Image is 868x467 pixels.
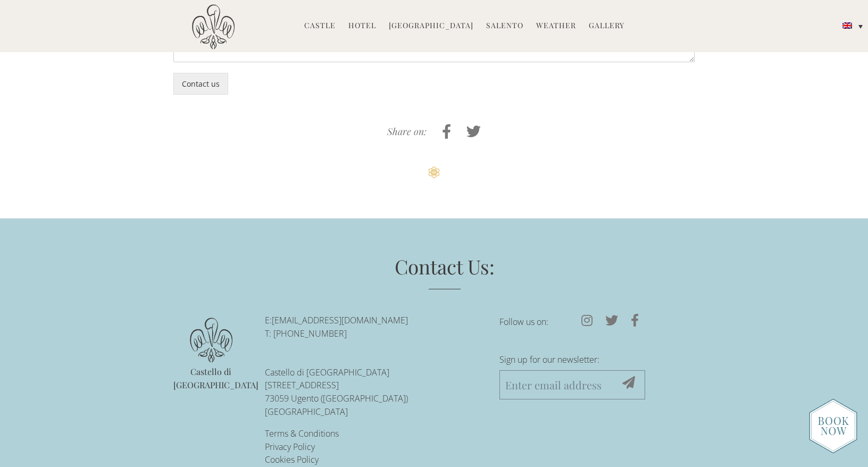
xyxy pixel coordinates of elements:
h4: Share on: [387,127,427,137]
img: Castello di Ugento [192,4,235,49]
a: Gallery [589,20,624,32]
a: Salento [486,20,523,32]
p: Castello di [GEOGRAPHIC_DATA] [173,365,249,392]
a: Hotel [348,20,376,32]
label: Sign up for our newsletter: [499,352,645,370]
input: Enter email address [499,370,645,399]
a: Castle [304,20,336,32]
p: E: T: [PHONE_NUMBER] [265,314,483,340]
img: logo.png [190,318,232,363]
a: [EMAIL_ADDRESS][DOMAIN_NAME] [272,314,408,326]
button: Contact us [173,73,228,95]
a: Terms & Conditions [265,428,339,439]
img: English [842,22,852,29]
a: Privacy Policy [265,441,315,453]
p: Follow us on: [499,314,645,330]
img: new-booknow.png [809,398,857,454]
a: Cookies Policy [265,454,319,465]
a: Weather [536,20,576,32]
h3: Contact Us: [203,253,687,289]
a: [GEOGRAPHIC_DATA] [389,20,473,32]
p: Castello di [GEOGRAPHIC_DATA] [STREET_ADDRESS] 73059 Ugento ([GEOGRAPHIC_DATA]) [GEOGRAPHIC_DATA] [265,366,483,419]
